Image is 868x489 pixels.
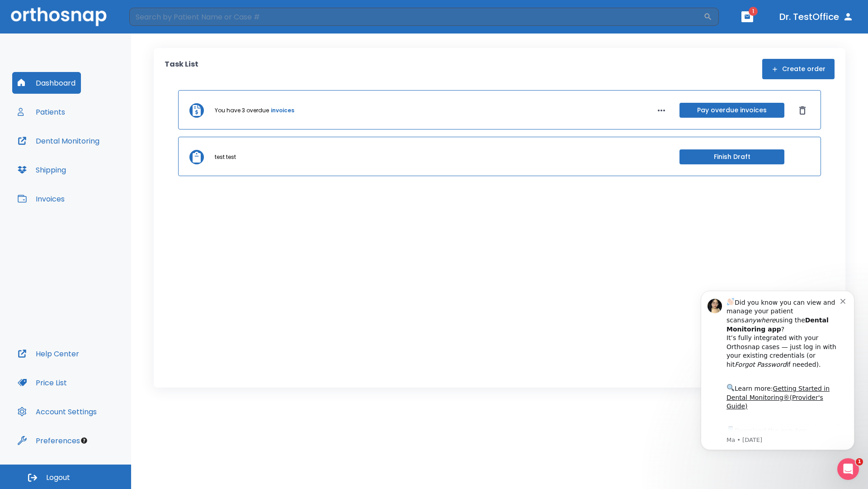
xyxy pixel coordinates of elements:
[762,59,835,79] button: Create order
[165,59,198,79] p: Task List
[679,149,784,164] button: Finish Draft
[12,430,85,451] button: Preferences
[776,9,857,25] button: Dr. TestOffice
[271,106,294,115] a: invoices
[215,153,236,161] p: test test
[129,8,703,26] input: Search by Patient Name or Case #
[12,401,102,422] button: Account Settings
[80,436,88,445] div: Tooltip anchor
[12,343,85,364] button: Help Center
[795,103,810,118] button: Dismiss
[12,101,71,123] button: Patients
[687,279,868,484] iframe: Intercom notifications message
[215,106,269,115] p: You have 3 overdue
[12,372,72,393] button: Price List
[46,473,70,483] span: Logout
[12,72,81,94] button: Dashboard
[12,188,70,210] button: Invoices
[12,130,105,152] button: Dental Monitoring
[11,7,107,26] img: Orthosnap
[679,103,784,118] button: Pay overdue invoices
[837,458,859,480] iframe: Intercom live chat
[749,7,758,16] span: 1
[12,159,71,181] button: Shipping
[856,458,863,465] span: 1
